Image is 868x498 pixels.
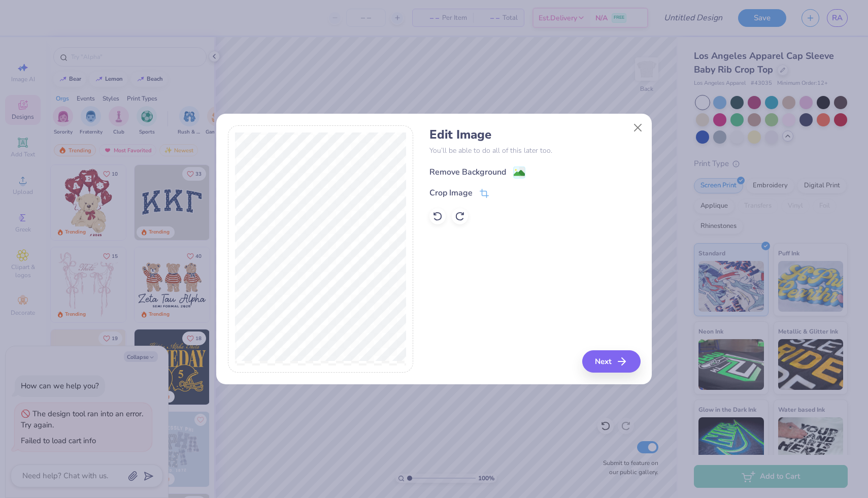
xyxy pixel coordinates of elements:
[429,127,640,142] h4: Edit Image
[628,118,648,138] button: Close
[429,145,640,156] p: You’ll be able to do all of this later too.
[429,166,506,178] div: Remove Background
[582,350,641,373] button: Next
[429,187,473,199] div: Crop Image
